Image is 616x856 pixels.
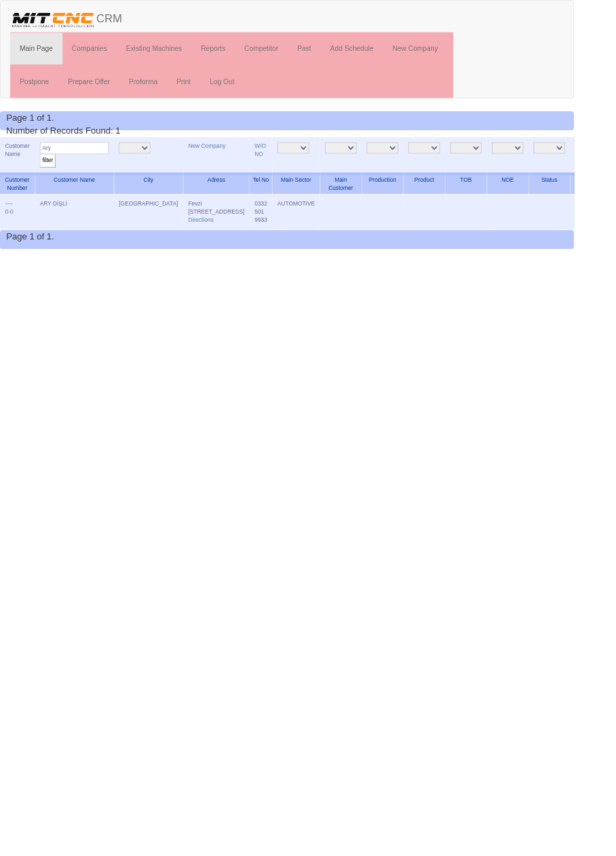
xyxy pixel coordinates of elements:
[567,187,612,209] th: Status
[122,209,197,247] td: [GEOGRAPHIC_DATA]
[292,187,343,209] th: Main Sector
[388,187,433,209] th: Production
[128,71,179,104] a: Proforma
[206,35,252,69] a: Reports
[411,35,480,69] a: New Company
[7,121,130,145] span: Number of Records Found: 1
[43,166,60,180] input: filter
[268,209,292,247] td: 0332 501 9933
[202,233,229,239] a: Directions
[62,71,128,104] a: Prepare Offer
[37,209,122,247] td: ARY DİŞLİ
[67,35,126,69] a: Companies
[522,187,567,209] th: NOE
[309,35,344,69] a: Past
[1,1,141,35] a: CRM
[268,187,292,209] th: Tel No
[11,35,67,69] a: Main Page
[344,35,411,69] a: Add Schedule
[215,71,262,104] a: Log Out
[273,153,286,169] a: W/O NO
[37,187,122,209] th: Customer Name
[252,35,309,69] a: Competitor
[125,35,206,69] a: Existing Machines
[292,209,343,247] td: AUTOMOTIVE
[343,187,388,209] th: Main Customer
[197,209,268,247] td: Fevzi [STREET_ADDRESS]
[5,215,14,222] a: ----
[5,224,9,231] a: 0
[11,11,103,31] img: header.png
[179,71,215,104] a: Print
[7,121,58,132] span: Page 1 of 1.
[122,187,197,209] th: City
[478,187,522,209] th: TOB
[197,187,268,209] th: Adress
[433,187,478,209] th: Product
[202,153,242,160] a: New Company
[11,71,62,104] a: Postpone
[7,248,58,259] span: Page 1 of 1.
[11,224,14,231] a: 0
